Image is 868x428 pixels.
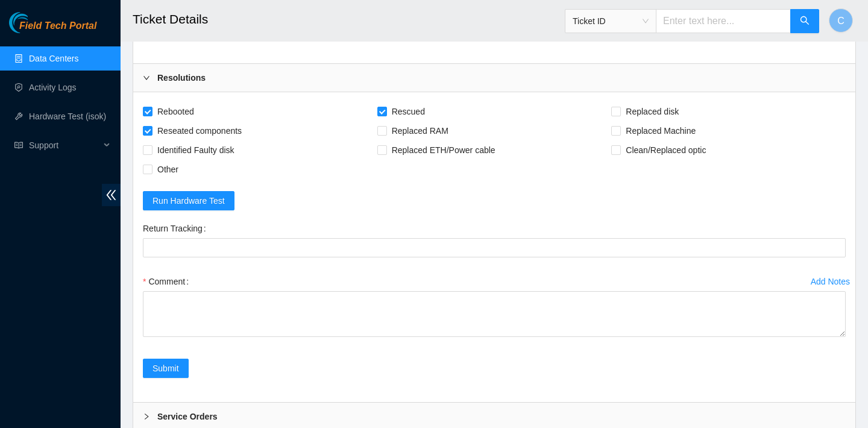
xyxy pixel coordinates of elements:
span: Other [153,160,183,179]
label: Return Tracking [143,219,211,238]
div: Add Notes [811,277,850,286]
span: Support [29,133,100,157]
button: C [829,8,853,33]
img: Akamai Technologies [9,12,61,33]
button: Run Hardware Test [143,191,234,210]
input: Enter text here... [656,9,791,33]
span: Run Hardware Test [153,194,225,207]
span: Field Tech Portal [19,20,96,32]
a: Activity Logs [29,83,77,92]
a: Akamai TechnologiesField Tech Portal [9,22,96,37]
span: Replaced Machine [621,121,700,140]
div: Resolutions [133,64,855,92]
span: Submit [153,362,179,375]
button: Submit [143,359,189,378]
span: Replaced ETH/Power cable [387,140,500,160]
a: Data Centers [29,54,78,63]
span: double-left [102,184,121,206]
span: Replaced RAM [387,121,453,140]
b: Service Orders [157,410,218,423]
textarea: Comment [143,291,846,337]
b: Resolutions [157,71,206,84]
span: Rescued [387,102,430,121]
span: Rebooted [153,102,199,121]
span: read [14,141,23,149]
span: search [800,16,810,27]
span: Ticket ID [573,12,649,30]
span: right [143,413,150,420]
span: C [837,13,844,28]
a: Hardware Test (isok) [29,112,106,121]
button: search [790,9,819,33]
input: Return Tracking [143,238,846,257]
span: right [143,74,150,81]
button: Add Notes [810,272,851,291]
label: Comment [143,272,193,291]
span: Replaced disk [621,102,684,121]
span: Clean/Replaced optic [621,140,711,160]
span: Identified Faulty disk [153,140,239,160]
span: Reseated components [153,121,247,140]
